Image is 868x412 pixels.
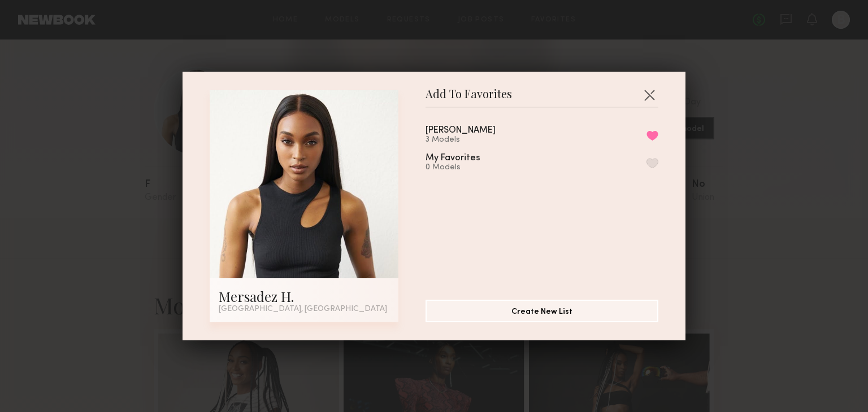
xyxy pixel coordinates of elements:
[219,287,389,305] div: Mersadez H.
[426,300,658,322] button: Create New List
[219,305,389,313] div: [GEOGRAPHIC_DATA], [GEOGRAPHIC_DATA]
[426,135,523,144] div: 3 Models
[426,154,480,163] div: My Favorites
[640,86,658,104] button: Close
[426,90,512,107] span: Add To Favorites
[426,163,507,172] div: 0 Models
[426,126,496,135] div: [PERSON_NAME]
